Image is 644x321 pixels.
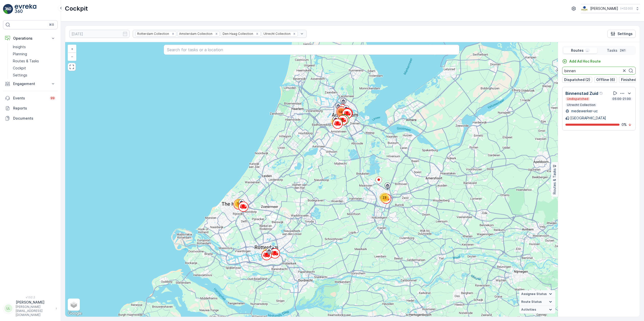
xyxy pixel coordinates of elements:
a: Reports [3,103,58,113]
a: Routes & Tasks [11,58,58,65]
p: Settings [617,31,633,36]
a: Zoom In [68,45,76,53]
span: Activities [521,308,536,312]
input: Search Routes [562,67,636,75]
a: Cockpit [11,65,58,72]
p: Insights [13,44,26,49]
p: Documents [13,116,56,121]
button: Settings [607,30,636,38]
p: ( +02:00 ) [620,7,633,11]
summary: Assignee Status [519,290,555,298]
a: Layers [68,299,79,310]
p: Cockpit [65,5,88,13]
p: Events [13,96,46,101]
p: Dispatched (2) [564,77,590,82]
input: dd/mm/yyyy [69,30,130,38]
p: Planning [13,51,27,57]
button: Finished (9) [619,77,644,83]
div: 20 [331,117,341,127]
p: Finished (9) [621,77,642,82]
span: − [71,54,74,59]
span: Assignee Status [521,292,547,296]
span: Route Status [521,300,542,304]
p: Engagement [13,81,47,86]
p: Cockpit [13,66,26,71]
p: [PERSON_NAME] [16,300,53,305]
div: Help Tooltip Icon [599,91,603,95]
p: medewerker-uc [570,109,598,114]
img: Google [66,310,83,317]
input: Search for tasks or a location [164,45,459,55]
div: 23 [379,193,389,203]
p: 99 [51,96,55,100]
img: logo [3,4,13,14]
img: logo_light-DOdMpM7g.png [15,4,36,14]
p: Operations [13,36,47,41]
div: 14 [234,199,244,209]
p: [PERSON_NAME][EMAIL_ADDRESS][DOMAIN_NAME] [16,305,53,317]
span: + [71,47,73,51]
a: Settings [11,72,58,79]
p: [PERSON_NAME] [590,6,618,11]
p: Settings [13,73,27,78]
button: Operations [3,33,58,43]
a: Open this area in Google Maps (opens a new window) [66,310,83,317]
span: 141 [339,110,344,114]
a: Zoom Out [68,53,76,60]
img: basis-logo_rgb2x.png [581,6,588,11]
button: Offline (6) [594,77,617,83]
a: Documents [3,113,58,123]
summary: Route Status [519,298,555,306]
p: Routes & Tasks [552,169,557,195]
div: LL [4,304,12,312]
p: [GEOGRAPHIC_DATA] [570,116,606,121]
p: Routes & Tasks [13,59,39,64]
p: Tasks [607,48,617,53]
p: ⌘B [49,23,54,27]
p: Offline (6) [596,77,615,82]
button: LL[PERSON_NAME][PERSON_NAME][EMAIL_ADDRESS][DOMAIN_NAME] [3,300,58,317]
a: Add Ad Hoc Route [562,59,601,64]
button: [PERSON_NAME](+02:00) [581,4,640,13]
p: ... [586,48,589,52]
span: v 1.52.2 [3,296,58,299]
summary: Activities [519,306,555,314]
p: Add Ad Hoc Route [569,59,601,64]
p: 05:00-21:00 [612,97,631,101]
p: Binnenstad Zuid [565,90,598,96]
a: Planning [11,50,58,58]
p: Utrecht Collection [566,103,596,107]
div: 141 [336,107,346,117]
p: Routes [571,48,584,53]
p: Undispatched [566,97,589,101]
a: Insights [11,43,58,50]
button: Engagement [3,79,58,89]
p: 241 [619,48,626,52]
button: Dispatched (2) [562,77,592,83]
span: 23 [383,196,386,199]
p: Reports [13,106,56,111]
p: 0 % [622,122,627,127]
a: Events99 [3,93,58,103]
